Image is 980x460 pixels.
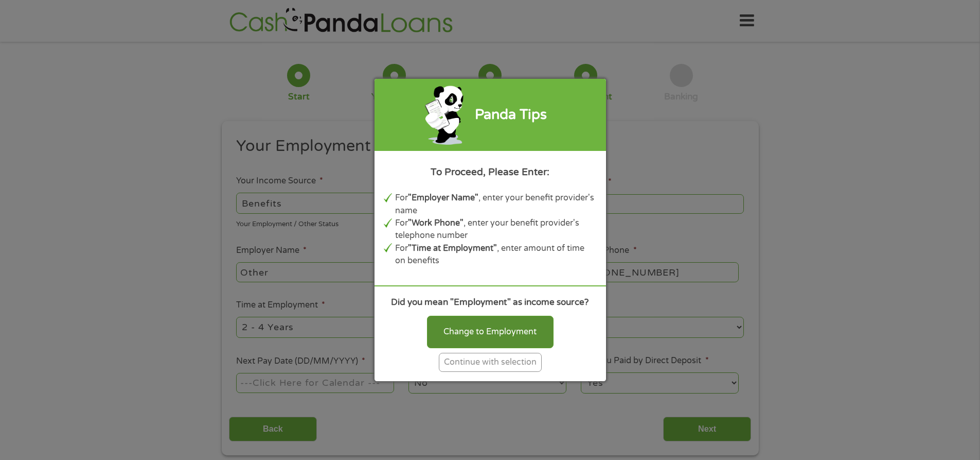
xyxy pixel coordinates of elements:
li: For , enter your benefit provider's telephone number [395,217,597,242]
b: "Time at Employment" [408,243,497,253]
b: "Employer Name" [408,193,478,203]
li: For , enter your benefit provider's name [395,192,597,217]
div: To Proceed, Please Enter: [384,165,597,179]
div: Continue with selection [439,353,542,372]
div: Panda Tips [475,105,547,126]
li: For , enter amount of time on benefits [395,242,597,267]
div: Change to Employment [427,316,554,348]
div: Did you mean "Employment" as income source? [384,296,597,309]
img: green-panda-phone.png [424,83,466,146]
b: "Work Phone" [408,218,464,228]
